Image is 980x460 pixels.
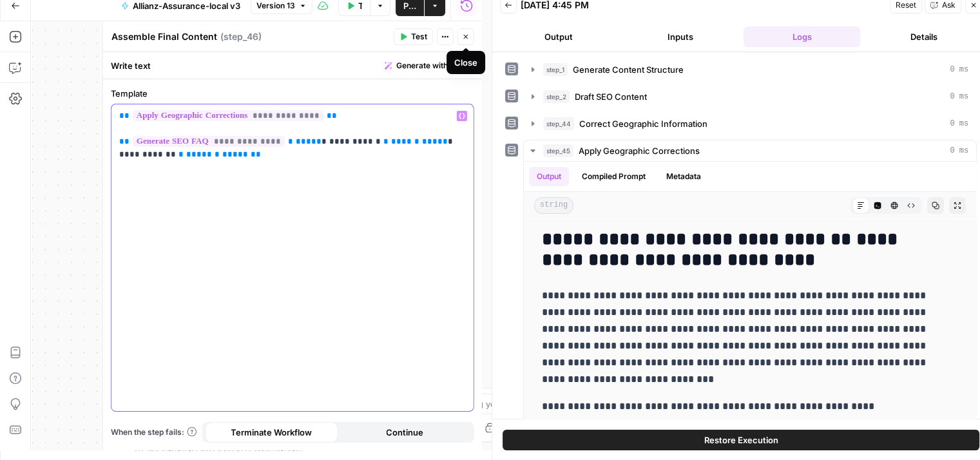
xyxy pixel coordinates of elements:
[534,197,573,214] span: string
[380,57,474,74] button: Generate with AI
[111,87,474,100] label: Template
[524,86,976,107] button: 0 ms
[454,56,477,69] div: Close
[103,52,482,79] div: Write text
[950,64,968,75] span: 0 ms
[111,30,217,43] textarea: Assemble Final Content
[574,167,653,186] button: Compiled Prompt
[579,117,707,130] span: Correct Geographic Information
[575,90,647,103] span: Draft SEO Content
[220,30,262,43] span: ( step_46 )
[704,434,778,446] span: Restore Execution
[543,144,573,157] span: step_45
[394,28,433,45] button: Test
[658,167,709,186] button: Metadata
[396,60,457,72] span: Generate with AI
[529,167,569,186] button: Output
[338,422,472,443] button: Continue
[543,63,568,76] span: step_1
[231,426,312,439] span: Terminate Workflow
[543,117,574,130] span: step_44
[950,91,968,102] span: 0 ms
[411,31,427,43] span: Test
[744,26,860,47] button: Logs
[500,26,617,47] button: Output
[573,63,684,76] span: Generate Content Structure
[524,113,976,134] button: 0 ms
[503,430,979,450] button: Restore Execution
[111,426,197,438] a: When the step fails:
[386,426,423,439] span: Continue
[543,90,570,103] span: step_2
[579,144,700,157] span: Apply Geographic Corrections
[524,140,976,161] button: 0 ms
[950,145,968,157] span: 0 ms
[524,59,976,80] button: 0 ms
[622,26,738,47] button: Inputs
[950,118,968,129] span: 0 ms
